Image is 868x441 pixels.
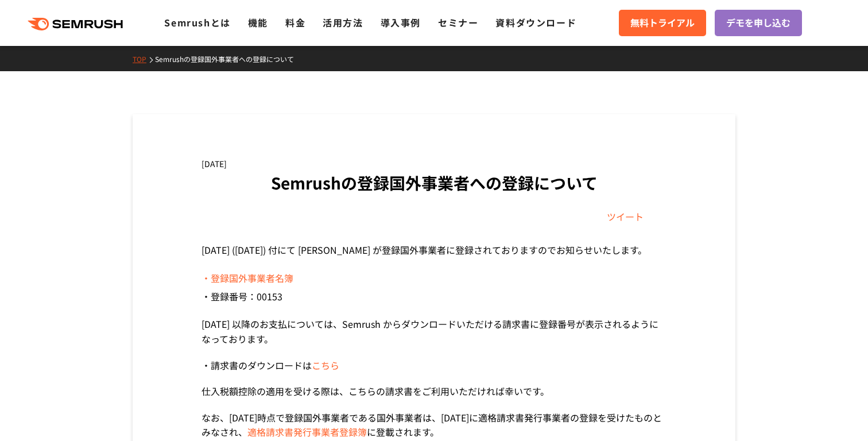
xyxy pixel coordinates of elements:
h1: Semrushの登録国外事業者への登録について [201,170,666,196]
a: 導入事例 [381,16,421,29]
p: [DATE] ([DATE]) 付にて [PERSON_NAME] が登録国外事業者に登録されておりますのでお知らせいたします。 [201,243,666,258]
a: 無料トライアル [619,10,706,36]
a: 適格請求書発行事業者登録簿 [247,425,367,439]
a: こちら [312,358,339,372]
span: 無料トライアル [630,16,695,30]
a: 資料ダウンロード [495,16,576,29]
p: ・請求書のダウンロードは [201,358,666,373]
span: デモを申し込む [726,16,790,30]
p: なお、[DATE]時点で登録国外事業者である国外事業者は、[DATE]に適格請求書発行事業者の登録を受けたものとみなされ、 に登載されます。 [201,411,666,440]
a: Semrushの登録国外事業者への登録について [155,54,303,64]
div: [DATE] [201,157,666,170]
a: 料金 [285,16,305,29]
a: 機能 [248,16,268,29]
a: ・登録国外事業者名簿 [201,271,293,285]
a: セミナー [438,16,478,29]
li: ・登録番号：00153 [201,287,666,305]
p: [DATE] 以降のお支払については、Semrush からダウンロードいただける請求書に登録番号が表示されるようになっております。 [201,317,666,346]
a: Semrushとは [164,16,230,29]
p: 仕入税額控除の適用を受ける際は、こちらの請求書をご利用いただければ幸いです。 [201,384,666,399]
a: TOP [133,54,155,64]
a: デモを申し込む [715,10,802,36]
a: 活用方法 [323,16,363,29]
a: ツイート [607,210,644,223]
